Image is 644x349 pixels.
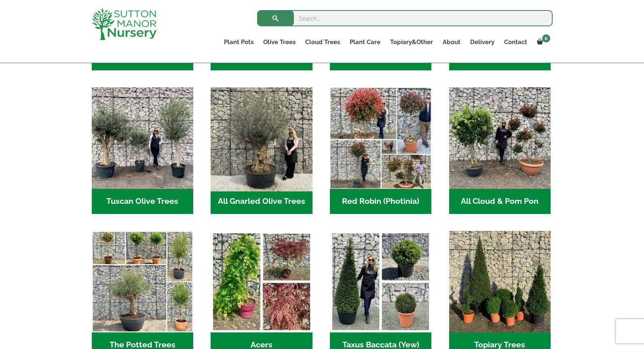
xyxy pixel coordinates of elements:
img: Home - 7716AD77 15EA 4607 B135 B37375859F10 [92,87,193,189]
span: 0 [542,34,550,42]
img: Home - new coll [92,231,193,332]
a: Contact [499,36,532,48]
h2: All Gnarled Olive Trees [211,189,312,214]
img: Home - A124EB98 0980 45A7 B835 C04B779F7765 [449,87,551,189]
h2: Red Robin (Photinia) [330,189,431,214]
a: Olive Trees [258,36,300,48]
a: About [438,36,465,48]
a: Visit product category All Gnarled Olive Trees [211,87,312,214]
a: Visit product category Tuscan Olive Trees [92,87,193,214]
a: 0 [532,36,553,48]
img: Home - Untitled Project 4 [211,231,312,332]
a: Cloud Trees [300,36,345,48]
img: Home - C8EC7518 C483 4BAA AA61 3CAAB1A4C7C4 1 201 a [449,231,551,332]
img: logo [92,8,156,40]
img: Home - 5833C5B7 31D0 4C3A 8E42 DB494A1738DB [208,85,315,192]
h2: All Cloud & Pom Pon [449,189,551,214]
a: Plant Care [345,36,385,48]
img: Home - F5A23A45 75B5 4929 8FB2 454246946332 [330,87,431,189]
h2: Tuscan Olive Trees [92,189,193,214]
a: Topiary&Other [385,36,438,48]
input: Search... [257,10,553,26]
a: Delivery [465,36,499,48]
a: Visit product category Red Robin (Photinia) [330,87,431,214]
a: Plant Pots [219,36,258,48]
img: Home - Untitled Project [330,231,431,332]
a: Visit product category All Cloud & Pom Pon [449,87,551,214]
